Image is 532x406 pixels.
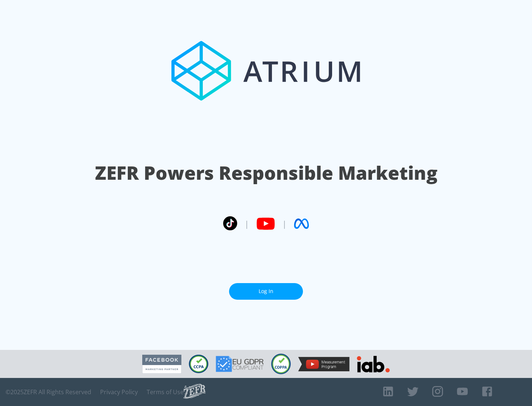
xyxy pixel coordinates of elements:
h1: ZEFR Powers Responsible Marketing [95,160,437,186]
span: © 2025 ZEFR All Rights Reserved [6,388,91,396]
a: Terms of Use [147,388,184,396]
img: CCPA Compliant [189,355,208,373]
img: COPPA Compliant [271,354,291,374]
img: IAB [357,356,390,372]
img: YouTube Measurement Program [298,357,349,371]
span: | [245,218,249,229]
img: GDPR Compliant [216,356,264,372]
a: Log In [229,283,303,300]
span: | [282,218,287,229]
a: Privacy Policy [100,388,138,396]
img: Facebook Marketing Partner [142,355,181,374]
